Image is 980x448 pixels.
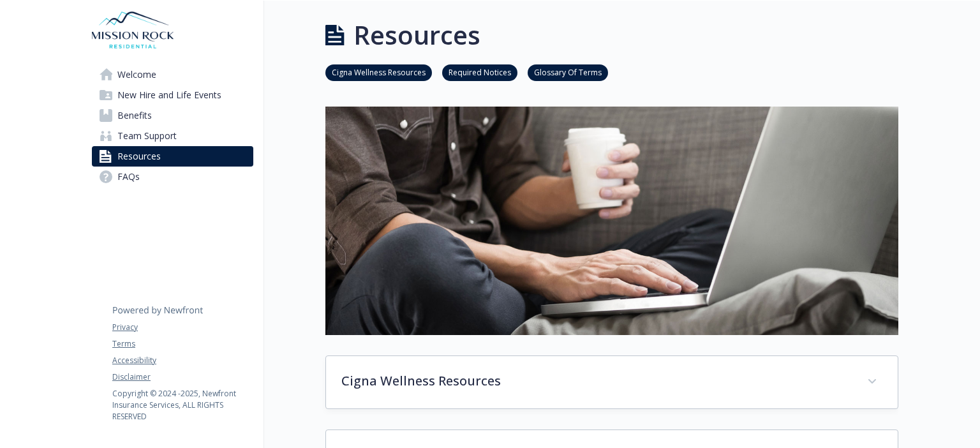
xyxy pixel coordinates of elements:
a: Privacy [112,322,253,333]
a: Disclaimer [112,371,253,383]
a: FAQs [92,167,253,187]
span: Benefits [117,105,152,126]
a: Required Notices [442,66,517,78]
a: Accessibility [112,355,253,366]
span: FAQs [117,167,140,187]
a: Benefits [92,105,253,126]
h1: Resources [353,16,480,54]
div: Cigna Wellness Resources [326,356,898,408]
p: Cigna Wellness Resources [341,371,852,391]
img: resources page banner [325,107,898,335]
a: Resources [92,146,253,167]
span: Resources [117,146,161,167]
span: Team Support [117,126,177,146]
span: Welcome [117,64,156,85]
a: New Hire and Life Events [92,85,253,105]
a: Cigna Wellness Resources [325,66,432,78]
p: Copyright © 2024 - 2025 , Newfront Insurance Services, ALL RIGHTS RESERVED [112,388,253,422]
a: Welcome [92,64,253,85]
span: New Hire and Life Events [117,85,221,105]
a: Team Support [92,126,253,146]
a: Glossary Of Terms [528,66,608,78]
a: Terms [112,338,253,350]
